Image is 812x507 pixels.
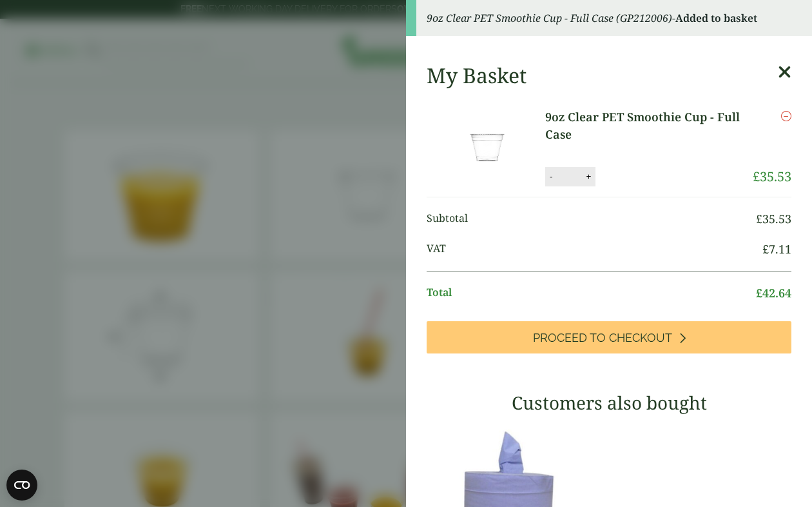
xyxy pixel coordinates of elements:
[533,331,672,345] span: Proceed to Checkout
[427,392,791,414] h3: Customers also bought
[427,284,756,302] span: Total
[781,108,791,124] a: Remove this item
[545,108,753,143] a: 9oz Clear PET Smoothie Cup - Full Case
[762,241,769,257] span: £
[756,285,762,301] span: £
[429,108,545,186] img: 9oz Clear PET Smoothie Cup-Full Case of-0
[756,211,762,226] span: £
[762,241,791,257] bdi: 7.11
[753,168,791,185] bdi: 35.53
[756,211,791,226] bdi: 35.53
[675,11,757,25] strong: Added to basket
[753,168,760,185] span: £
[427,321,791,353] a: Proceed to Checkout
[582,171,595,182] button: +
[756,285,791,301] bdi: 42.64
[546,171,556,182] button: -
[427,241,762,258] span: VAT
[427,210,756,228] span: Subtotal
[427,63,527,88] h2: My Basket
[427,11,672,25] em: 9oz Clear PET Smoothie Cup - Full Case (GP212006)
[6,470,37,501] button: Open CMP widget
